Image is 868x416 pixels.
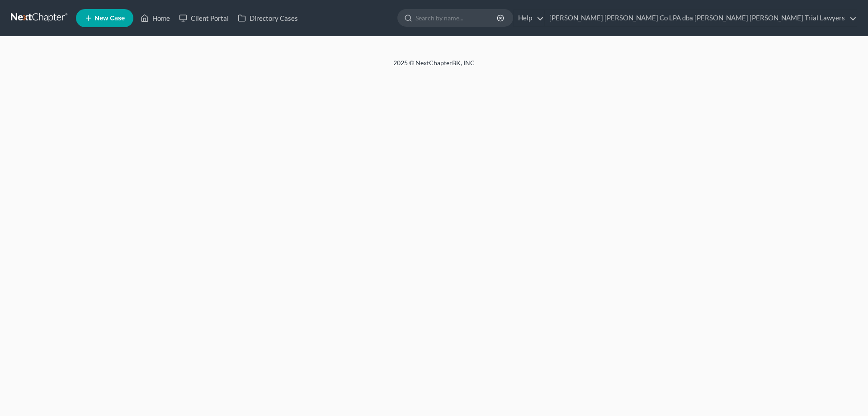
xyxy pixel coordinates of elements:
[233,10,302,26] a: Directory Cases
[136,10,175,26] a: Home
[415,10,498,26] input: Search by name...
[514,10,544,26] a: Help
[94,15,125,22] span: New Case
[545,10,857,26] a: [PERSON_NAME] [PERSON_NAME] Co LPA dba [PERSON_NAME] [PERSON_NAME] Trial Lawyers
[176,58,692,75] div: 2025 © NextChapterBK, INC
[175,10,233,26] a: Client Portal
